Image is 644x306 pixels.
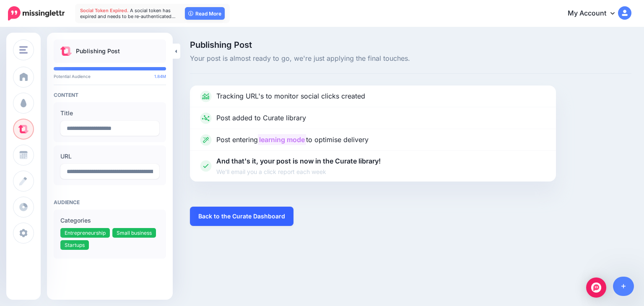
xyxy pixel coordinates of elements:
span: Small business [117,230,152,236]
span: Publishing Post [190,41,631,49]
a: Read More [185,7,225,20]
a: Back to the Curate Dashboard [190,207,293,226]
p: Publishing Post [76,46,120,56]
span: We'll email you a click report each week [216,167,381,176]
span: Entrepreneurship [65,230,106,236]
img: curate.png [60,47,72,56]
span: A social token has expired and needs to be re-authenticated… [80,8,176,19]
h4: Audience [54,199,166,205]
label: Categories [60,215,159,226]
span: 1.84M [154,74,166,79]
div: Open Intercom Messenger [586,277,606,298]
p: Tracking URL's to monitor social clicks created [216,91,365,102]
img: menu.png [19,46,28,54]
mark: learning mode [258,134,306,145]
label: Title [60,108,159,118]
p: And that's it, your post is now in the Curate library! [216,156,381,176]
p: Post entering to optimise delivery [216,135,369,145]
h4: Content [54,92,166,98]
span: Social Token Expired. [80,8,129,13]
span: Startups [65,242,85,248]
img: Missinglettr [8,6,65,21]
label: URL [60,151,159,161]
p: Post added to Curate library [216,113,306,124]
p: Potential Audience [54,74,166,79]
span: Your post is almost ready to go, we're just applying the final touches. [190,53,631,64]
a: My Account [559,3,631,24]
